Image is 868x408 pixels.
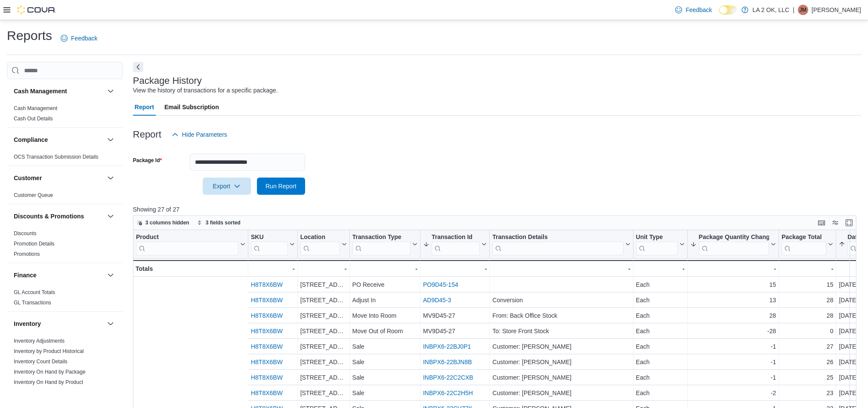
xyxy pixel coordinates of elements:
div: From: Back Office Stock [492,311,630,321]
div: Cash Management [7,103,123,127]
p: LA 2 OK, LLC [753,5,790,15]
a: INBPX6-22BJ0P1 [423,344,471,350]
button: Transaction Details [492,233,630,255]
div: Location [300,233,340,255]
div: - [636,264,684,274]
div: Unit Type [636,233,677,255]
div: Compliance [7,152,123,166]
div: Each [636,342,684,352]
h3: Discounts & Promotions [14,212,84,221]
div: Package Total [782,233,826,242]
a: Discounts [14,230,37,236]
a: Feedback [57,30,101,47]
div: Each [636,373,684,383]
button: Keyboard shortcuts [816,218,827,228]
div: Customer: [PERSON_NAME] [492,357,630,368]
div: Package Total [782,233,826,255]
div: Unit Type [636,233,677,242]
span: Run Report [266,182,297,190]
h3: Customer [14,174,42,182]
span: 3 fields sorted [206,219,241,226]
img: Cova [17,6,56,14]
div: Customer: [PERSON_NAME] [492,388,630,399]
a: Cash Management [14,105,57,111]
div: Sale [352,373,417,383]
div: - [300,264,346,274]
a: Customer Queue [14,192,53,198]
a: H8T8X6BW [251,297,283,304]
a: H8T8X6BW [251,328,283,335]
div: [STREET_ADDRESS] [300,295,346,306]
span: Inventory On Hand by Product [14,379,83,386]
h3: Finance [14,271,37,279]
div: Discounts & Promotions [7,228,123,263]
div: 15 [782,280,833,290]
div: 15 [690,280,776,290]
p: [PERSON_NAME] [812,5,861,15]
button: Hide Parameters [168,126,231,143]
div: Package Quantity Change [698,233,769,242]
a: Inventory Adjustments [14,338,65,344]
a: OCS Transaction Submission Details [14,154,99,160]
span: GL Transactions [14,299,51,306]
button: Finance [105,270,116,280]
div: 28 [782,295,833,306]
button: Cash Management [14,87,104,95]
button: Inventory [14,319,104,328]
div: Customer: [PERSON_NAME] [492,342,630,352]
button: Compliance [105,135,116,145]
a: Inventory On Hand by Product [14,379,83,385]
span: Promotions [14,251,40,258]
button: Finance [14,271,104,279]
span: Discounts [14,230,37,237]
div: - [352,264,417,274]
div: - [423,264,487,274]
button: Run Report [257,178,305,195]
div: Transaction Id URL [432,233,480,255]
button: Product [136,233,245,255]
span: Dark Mode [719,15,720,15]
button: Enter fullscreen [844,218,854,228]
div: Sale [352,357,417,368]
div: -28 [690,326,776,337]
button: Export [203,178,251,195]
div: 13 [690,295,776,306]
span: Inventory by Product Historical [14,348,84,355]
div: Each [636,326,684,337]
div: PO Receive [352,280,417,290]
div: Customer: [PERSON_NAME] [492,373,630,383]
button: Customer [14,174,104,182]
span: Hide Parameters [182,130,227,139]
div: MV9D45-27 [423,326,487,337]
p: Showing 27 of 27 [133,205,864,214]
div: -1 [690,342,776,352]
div: -1 [690,357,776,368]
a: AD9D45-3 [423,297,451,304]
button: Display options [830,218,840,228]
span: 3 columns hidden [145,219,189,226]
a: Cash Out Details [14,116,53,122]
button: Transaction Type [352,233,417,255]
a: Inventory by Product Historical [14,348,84,354]
span: JM [800,5,806,15]
div: Totals [136,264,245,274]
span: Inventory On Hand by Package [14,368,86,375]
div: View the history of transactions for a specific package. [133,86,278,95]
a: GL Transactions [14,300,51,306]
button: Package Quantity Change [690,233,776,255]
div: Jieann M [798,5,808,15]
span: OCS Transaction Submission Details [14,153,99,160]
h3: Report [133,129,161,140]
button: Customer [105,173,116,183]
span: Promotion Details [14,240,55,247]
span: Feedback [686,6,712,14]
h3: Inventory [14,319,41,328]
span: Cash Management [14,105,57,112]
div: Package Quantity Change [698,233,769,255]
div: 23 [782,388,833,399]
div: -1 [690,373,776,383]
a: INBPX6-22BJN8B [423,359,472,366]
div: - [782,264,833,274]
a: PO9D45-154 [423,282,458,288]
div: Each [636,311,684,321]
